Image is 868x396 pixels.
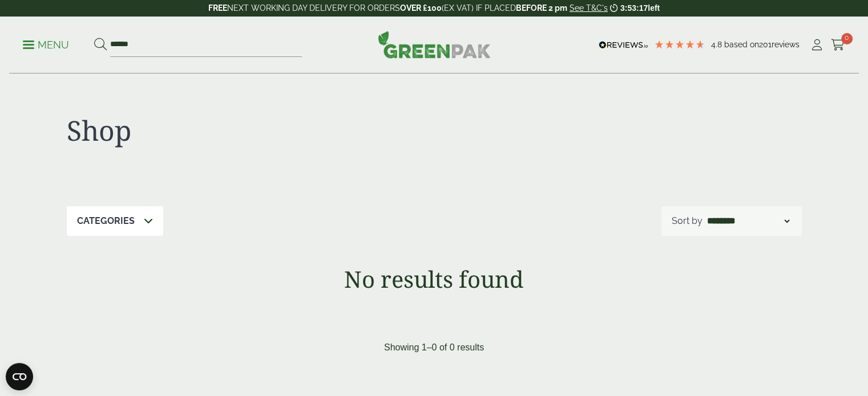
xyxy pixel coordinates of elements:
[672,214,703,228] p: Sort by
[711,40,724,49] span: 4.8
[384,341,484,354] p: Showing 1–0 of 0 results
[772,40,800,49] span: reviews
[36,266,833,293] h1: No results found
[67,114,434,147] h1: Shop
[208,3,227,13] strong: FREE
[841,33,853,44] span: 0
[23,38,69,50] a: Menu
[654,39,705,50] div: 4.79 Stars
[759,40,772,49] span: 201
[648,3,660,13] span: left
[831,36,845,54] a: 0
[400,3,442,13] strong: OVER £100
[77,214,135,228] p: Categories
[23,38,69,52] p: Menu
[6,363,33,390] button: Open CMP widget
[831,39,845,51] i: Cart
[724,40,759,49] span: Based on
[705,214,792,228] select: Shop order
[599,41,648,49] img: REVIEWS.io
[620,3,648,13] span: 3:53:17
[810,39,824,51] i: My Account
[378,31,491,58] img: GreenPak Supplies
[516,3,567,13] strong: BEFORE 2 pm
[570,3,608,13] a: See T&C's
